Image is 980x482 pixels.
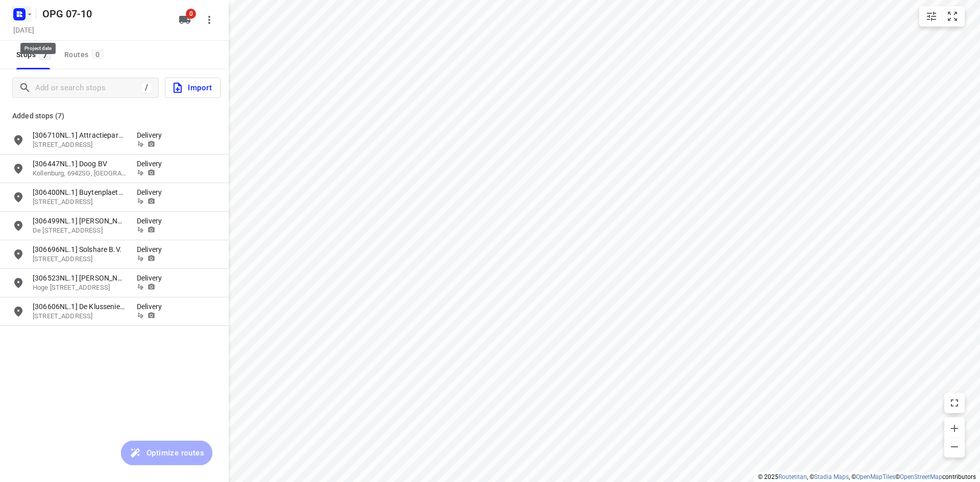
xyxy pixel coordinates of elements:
[778,473,807,480] a: Routetitan
[33,169,127,179] p: Kollenburg, 6942SG, Didam, NL
[39,50,51,60] span: 7
[12,110,216,122] p: Added stops (7)
[171,81,212,94] span: Import
[121,441,212,465] button: Optimize routes
[137,301,167,312] p: Delivery
[33,140,127,150] p: Twekkelerweg 327, 7554SC, Hengelo, NL
[33,312,127,321] p: Papekoplaan 26, 6713DV, Ede, NL
[16,48,54,61] span: Stops
[33,187,127,197] p: [306400NL.1] Buytenplaets Boekelo
[900,473,942,480] a: OpenStreetMap
[33,244,127,255] p: [306696NL.1] Solshare B.V.
[199,10,219,30] button: More
[9,24,38,36] h5: [DATE]
[758,473,976,480] li: © 2025 , © , © © contributors
[35,80,141,96] input: Add or search stops
[137,216,167,226] p: Delivery
[141,82,152,93] div: /
[33,255,127,264] p: Hallseweg 21, 6964AJ, Hall, NL
[33,283,127,293] p: Hoge Boekelerweg 266, 7531HD, Enschede, NL
[921,6,942,27] button: Map settings
[33,216,127,226] p: [306499NL.1] bertjan lempsink
[159,78,220,98] a: Import
[91,49,104,59] span: 0
[137,130,167,140] p: Delivery
[33,130,127,140] p: [306710NL.1] Attractiepark de Waarb
[175,10,195,30] button: 0
[165,78,220,98] button: Import
[33,301,127,312] p: [306606NL.1] De Klussenier Mor Brou
[38,6,170,22] h5: Rename
[33,159,127,169] p: [306447NL.1] Doog BV
[137,273,167,283] p: Delivery
[137,159,167,169] p: Delivery
[137,187,167,197] p: Delivery
[64,48,107,61] div: Routes
[33,226,127,236] p: De Roodstaart 20, 7671VN, Vriezenveen, NL
[919,6,965,27] div: small contained button group
[814,473,849,480] a: Stadia Maps
[137,244,167,255] p: Delivery
[33,273,127,283] p: [306523NL.1] Rick Hertsenberg
[186,9,196,19] span: 0
[856,473,895,480] a: OpenMapTiles
[33,197,127,207] p: Oude Deldenerweg 125, 7548PM, Enschede, NL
